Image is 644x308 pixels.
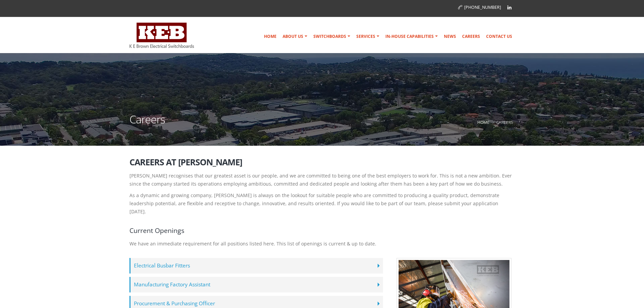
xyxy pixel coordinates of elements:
[129,258,383,274] label: Electrical Busbar Fitters
[129,172,515,188] p: [PERSON_NAME] recognises that our greatest asset is our people, and we are committed to being one...
[441,30,459,43] a: News
[491,118,513,126] li: Careers
[483,30,515,43] a: Contact Us
[129,23,194,48] img: K E Brown Electrical Switchboards
[129,158,515,167] h2: Careers at [PERSON_NAME]
[383,30,440,43] a: In-house Capabilities
[311,30,353,43] a: Switchboards
[129,226,515,235] h4: Current Openings
[129,277,383,292] label: Manufacturing Factory Assistant
[280,30,310,43] a: About Us
[459,30,483,43] a: Careers
[477,119,490,125] a: Home
[354,30,382,43] a: Services
[129,191,515,216] p: As a dynamic and growing company, [PERSON_NAME] is always on the lookout for suitable people who ...
[129,114,165,133] h1: Careers
[261,30,279,43] a: Home
[458,4,501,10] a: [PHONE_NUMBER]
[129,240,515,248] p: We have an immediate requirement for all positions listed here. This list of openings is current ...
[504,2,515,13] a: Linkedin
